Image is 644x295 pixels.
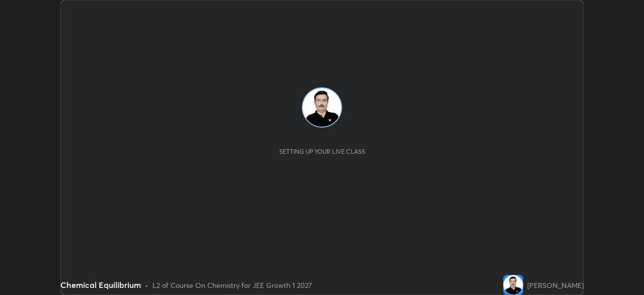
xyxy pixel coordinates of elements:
[527,280,584,290] div: [PERSON_NAME]
[302,87,342,128] img: 90f40c4b1ee445ffa952632fd83ebb86.jpg
[503,275,523,295] img: 90f40c4b1ee445ffa952632fd83ebb86.jpg
[145,280,148,290] div: •
[60,279,141,291] div: Chemical Equilibrium
[152,280,312,290] div: L2 of Course On Chemistry for JEE Growth 1 2027
[279,148,365,155] div: Setting up your live class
